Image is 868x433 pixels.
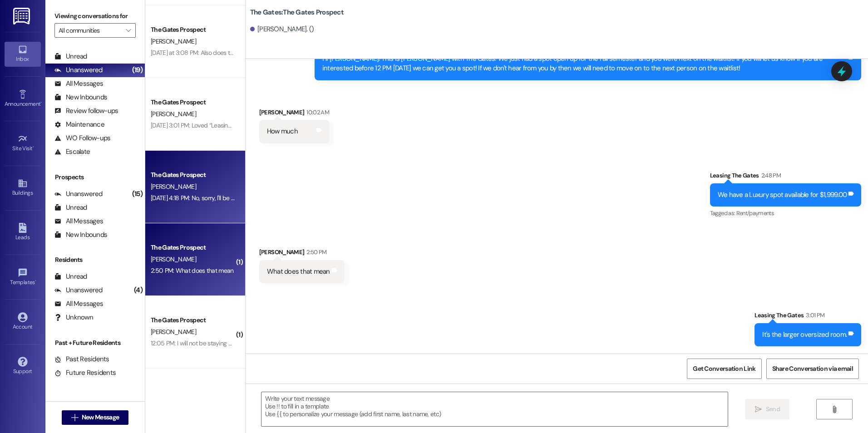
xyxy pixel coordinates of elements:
div: Past Residents [54,354,109,364]
div: Prospects [45,172,145,182]
span: Send [766,404,780,414]
div: [PERSON_NAME]. () [250,25,314,34]
span: • [40,99,42,106]
div: The Gates Prospect [151,243,235,252]
div: (4) [132,283,145,297]
div: 12:05 PM: I will not be staying at the gates [151,339,260,347]
div: The Gates Prospect [151,315,235,325]
a: Site Visit • [5,131,41,156]
div: [DATE] 3:01 PM: Loved “Leasing The Gates (The Gates): You are totally okay! It looks like that ha... [151,121,438,129]
div: Maintenance [54,120,104,129]
button: Share Conversation via email [766,359,859,379]
div: Unread [54,203,87,212]
button: New Message [62,410,129,425]
a: Buildings [5,176,41,200]
img: ResiDesk Logo [13,8,32,25]
div: All Messages [54,79,103,89]
div: Future Residents [54,368,116,378]
div: 2:50 PM: What does that mean [151,266,233,275]
input: All communities [59,23,121,38]
div: Residents [45,255,145,265]
div: 2:50 PM [304,247,326,257]
div: Review follow-ups [54,106,118,116]
span: [PERSON_NAME] [151,328,196,336]
a: Inbox [5,42,41,66]
div: 3:01 PM [804,310,824,320]
a: Support [5,354,41,379]
div: All Messages [54,216,103,226]
div: How much [267,127,298,136]
div: HI [PERSON_NAME]! This is [PERSON_NAME] with The Gates! We just had a spot open up for the Fall s... [322,54,847,74]
div: It's the larger oversized room. [762,330,847,340]
span: Get Conversation Link [693,364,755,374]
div: Unread [54,52,87,61]
a: Leads [5,220,41,245]
button: Get Conversation Link [687,359,761,379]
span: • [35,278,36,284]
div: Tagged as: [710,207,861,220]
div: Unanswered [54,189,103,199]
div: Unanswered [54,65,103,75]
div: The Gates Prospect [151,170,235,180]
div: 10:02 AM [304,108,329,117]
span: [PERSON_NAME] [151,182,196,191]
div: [PERSON_NAME] [259,108,329,120]
div: The Gates Prospect [151,98,235,107]
label: Viewing conversations for [54,9,136,23]
div: (19) [130,63,145,77]
span: [PERSON_NAME] [151,255,196,263]
span: Share Conversation via email [772,364,853,374]
div: New Inbounds [54,93,107,102]
span: [PERSON_NAME] [151,110,196,118]
a: Templates • [5,265,41,290]
div: What does that mean [267,267,330,276]
i:  [755,406,762,413]
div: The Gates Prospect [151,25,235,34]
div: [PERSON_NAME] [259,247,345,260]
div: We have a Luxury spot available for $1,999.00 [718,190,847,200]
i:  [831,406,838,413]
div: Leasing The Gates [755,310,861,323]
div: New Inbounds [54,230,107,240]
button: Send [745,399,789,419]
div: Past + Future Residents [45,338,145,348]
div: 2:48 PM [759,171,781,180]
span: • [33,144,34,150]
div: [DATE] 4:18 PM: No, sorry, I'll be living somewhere else in the winter [151,194,322,202]
i:  [71,414,78,421]
div: Unread [54,272,87,281]
div: [DATE] at 3:08 PM: Also does that price include the cheaper price because I signed a year long le... [151,49,417,57]
span: [PERSON_NAME] [151,37,196,45]
div: (15) [130,187,145,201]
div: Unanswered [54,285,103,295]
div: Unknown [54,313,93,322]
div: Leasing The Gates [710,171,861,183]
i:  [126,27,131,34]
span: Rent/payments [736,209,774,217]
div: All Messages [54,299,103,309]
a: Account [5,310,41,334]
div: Escalate [54,147,90,157]
span: New Message [82,413,119,422]
b: The Gates: The Gates Prospect [250,8,344,17]
div: WO Follow-ups [54,133,110,143]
